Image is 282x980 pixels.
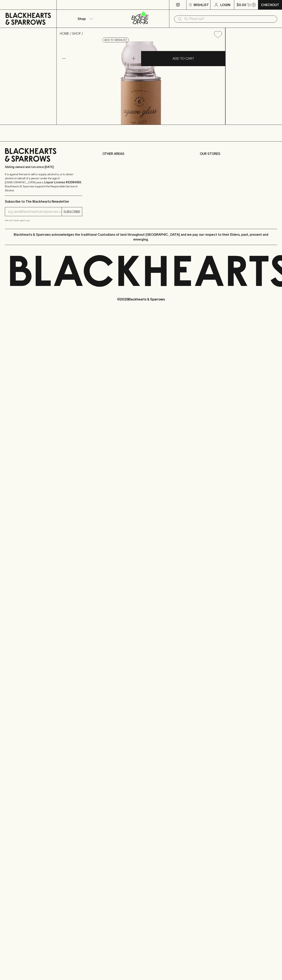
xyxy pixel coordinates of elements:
a: HOME [60,32,69,35]
p: It is against the law to sell or supply alcohol to, or to obtain alcohol on behalf of a person un... [5,172,82,192]
button: Shop [57,10,113,28]
p: OTHER AREAS [102,151,180,156]
p: Subscribe to The Blackhearts Newsletter [5,199,82,204]
input: Try "Pinot noir" [184,16,274,22]
p: We will never spam you [5,218,82,222]
p: SUBSCRIBE [63,209,80,214]
p: ADD TO CART [173,56,194,61]
button: ADD TO CART [141,51,225,66]
strong: Liquor License #32064953 [44,181,81,184]
p: Blackhearts & Sparrows acknowledges the traditional Custodians of land throughout [GEOGRAPHIC_DAT... [8,232,274,242]
button: SUBSCRIBE [62,207,82,216]
button: Add to wishlist [102,38,129,42]
p: Shop [78,16,86,21]
p: OUR STORES [200,151,277,156]
p: 0 [253,4,255,6]
p: Sibling owned and run since [DATE] [5,165,82,169]
input: e.g. jane@blackheartsandsparrows.com.au [8,209,62,215]
p: ⠀ [57,2,60,7]
p: Login [220,2,230,7]
p: $0.00 [237,2,246,7]
p: Checkout [261,2,279,7]
p: Wishlist [194,2,209,7]
img: 17109.png [57,41,225,125]
a: SHOP [72,32,81,35]
button: Add to wishlist [212,29,224,40]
